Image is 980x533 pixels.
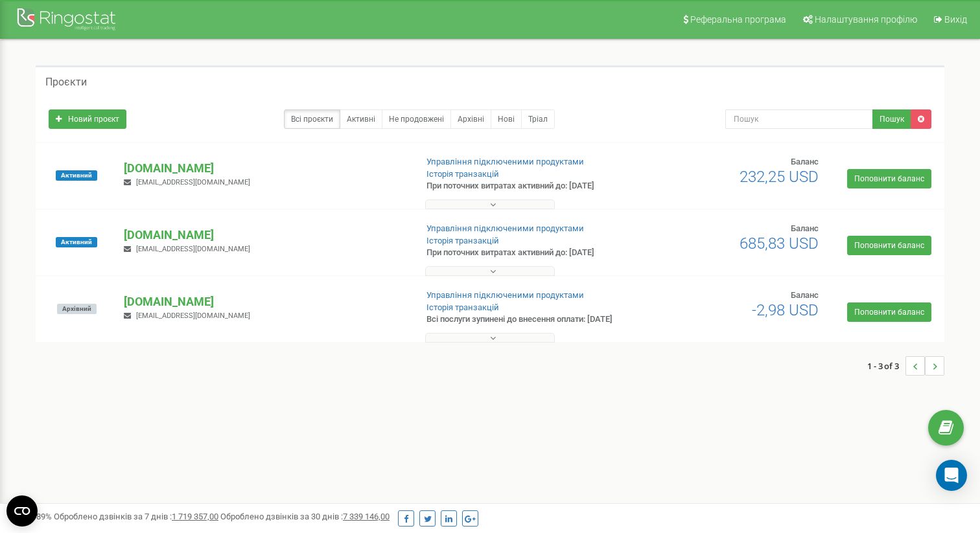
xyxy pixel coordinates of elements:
a: Нові [491,109,522,129]
span: Реферальна програма [690,14,786,25]
span: 685,83 USD [740,234,819,253]
a: Тріал [521,109,555,129]
a: Поповнити баланс [847,302,931,322]
span: Оброблено дзвінків за 30 днів : [220,512,390,521]
span: Вихід [944,14,967,25]
a: Історія транзакцій [426,169,499,179]
a: Всі проєкти [284,109,340,129]
span: Баланс [791,290,819,300]
u: 1 719 357,00 [172,512,218,521]
nav: ... [867,343,944,389]
a: Управління підключеними продуктами [426,290,584,300]
span: 1 - 3 of 3 [867,356,905,376]
span: Баланс [791,157,819,166]
span: Налаштування профілю [815,14,917,25]
a: Не продовжені [382,109,451,129]
p: При поточних витратах активний до: [DATE] [426,180,633,192]
button: Пошук [872,109,911,129]
span: [EMAIL_ADDRESS][DOMAIN_NAME] [136,312,250,320]
div: Open Intercom Messenger [936,460,967,491]
span: Оброблено дзвінків за 7 днів : [54,512,218,521]
span: -2,98 USD [752,301,819,319]
u: 7 339 146,00 [343,512,390,521]
span: [EMAIL_ADDRESS][DOMAIN_NAME] [136,245,250,253]
p: [DOMAIN_NAME] [124,227,405,244]
a: Управління підключеними продуктами [426,157,584,166]
a: Архівні [450,109,491,129]
a: Історія транзакцій [426,236,499,245]
button: Open CMP widget [6,495,38,527]
span: Активний [56,170,97,181]
p: [DOMAIN_NAME] [124,293,405,310]
a: Поповнити баланс [847,169,931,188]
span: Активний [56,237,97,247]
p: При поточних витратах активний до: [DATE] [426,247,633,259]
a: Поповнити баланс [847,236,931,255]
a: Історія транзакцій [426,302,499,312]
a: Активні [340,109,382,129]
p: [DOMAIN_NAME] [124,160,405,177]
a: Новий проєкт [49,109,126,129]
span: Архівний [57,304,97,314]
p: Всі послуги зупинені до внесення оплати: [DATE] [426,313,633,326]
a: Управління підключеними продуктами [426,223,584,233]
h5: Проєкти [45,76,87,88]
span: Баланс [791,223,819,233]
span: 232,25 USD [740,168,819,186]
span: [EMAIL_ADDRESS][DOMAIN_NAME] [136,178,250,187]
input: Пошук [725,109,873,129]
